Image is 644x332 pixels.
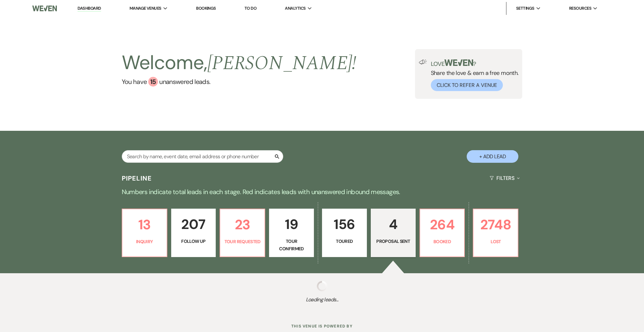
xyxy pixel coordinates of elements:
[148,77,158,87] div: 15
[285,5,306,12] span: Analytics
[322,209,367,257] a: 156Toured
[220,209,265,257] a: 23Tour Requested
[175,213,212,235] p: 207
[273,213,310,235] p: 19
[122,174,152,183] h3: Pipeline
[122,77,357,87] a: You have 15 unanswered leads.
[171,209,216,257] a: 207Follow Up
[431,79,503,91] button: Click to Refer a Venue
[126,238,163,245] p: Inquiry
[375,213,411,235] p: 4
[244,5,256,11] a: To Do
[371,209,416,257] a: 4Proposal Sent
[122,150,283,163] input: Search by name, event date, email address or phone number
[196,5,216,11] a: Bookings
[487,170,522,187] button: Filters
[427,59,519,91] div: Share the love & earn a free month.
[424,238,461,245] p: Booked
[477,214,514,235] p: 2748
[126,214,163,235] p: 13
[467,150,518,163] button: + Add Lead
[32,2,57,15] img: Weven Logo
[424,214,461,235] p: 264
[516,5,535,12] span: Settings
[122,49,357,77] h2: Welcome,
[326,238,363,245] p: Toured
[317,281,327,291] img: loading spinner
[122,209,167,257] a: 13Inquiry
[224,238,261,245] p: Tour Requested
[326,213,363,235] p: 156
[477,238,514,245] p: Lost
[420,209,465,257] a: 264Booked
[78,5,101,12] a: Dashboard
[273,238,310,252] p: Tour Confirmed
[89,187,555,197] p: Numbers indicate total leads in each stage. Red indicates leads with unanswered inbound messages.
[473,209,518,257] a: 2748Lost
[269,209,314,257] a: 19Tour Confirmed
[224,214,261,235] p: 23
[32,296,612,304] span: Loading leads...
[569,5,591,12] span: Resources
[431,59,519,67] p: Love ?
[444,59,473,66] img: weven-logo-green.svg
[207,48,357,78] span: [PERSON_NAME] !
[419,59,427,65] img: loud-speaker-illustration.svg
[175,238,212,245] p: Follow Up
[130,5,161,12] span: Manage Venues
[375,238,411,245] p: Proposal Sent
